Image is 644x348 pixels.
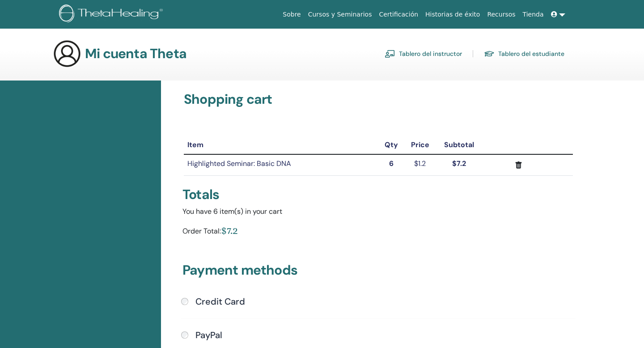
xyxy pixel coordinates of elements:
[221,224,238,237] div: $7.2
[484,47,564,61] a: Tablero del estudiante
[452,159,466,168] strong: $7.2
[195,330,222,340] h4: PayPal
[184,91,573,107] h3: Shopping cart
[422,6,483,23] a: Historias de éxito
[389,159,394,168] strong: 6
[305,6,376,23] a: Cursos y Seminarios
[182,187,574,203] div: Totals
[404,154,436,175] td: $1.2
[385,47,462,61] a: Tablero del instructor
[483,6,519,23] a: Recursos
[519,6,547,23] a: Tienda
[375,6,422,23] a: Certificación
[404,136,436,154] th: Price
[184,154,378,175] td: Highlighted Seminar: Basic DNA
[182,206,574,217] div: You have 6 item(s) in your cart
[195,296,245,307] h4: Credit Card
[279,6,304,23] a: Sobre
[484,50,495,58] img: graduation-cap.svg
[59,4,166,25] img: logo.png
[378,136,404,154] th: Qty
[85,46,186,62] h3: Mi cuenta Theta
[184,136,378,154] th: Item
[53,39,81,68] img: generic-user-icon.jpg
[182,262,574,282] h3: Payment methods
[385,50,395,58] img: chalkboard-teacher.svg
[436,136,483,154] th: Subtotal
[182,224,221,241] div: Order Total:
